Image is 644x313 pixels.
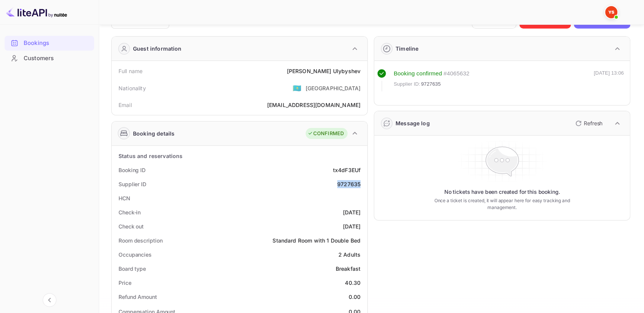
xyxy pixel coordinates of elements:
span: 9727635 [421,80,441,88]
div: Occupancies [119,251,152,259]
div: [GEOGRAPHIC_DATA] [305,84,360,92]
div: Price [119,279,131,287]
div: Bookings [5,36,94,51]
div: # 4065632 [444,69,469,78]
button: Collapse navigation [43,293,56,307]
img: LiteAPI logo [6,6,67,18]
div: Guest information [133,45,182,53]
div: [DATE] 13:06 [594,69,624,91]
div: 9727635 [337,180,360,188]
div: Room description [119,236,162,244]
div: Breakfast [336,265,360,273]
p: Refresh [584,119,602,127]
div: Status and reservations [119,152,183,160]
div: CONFIRMED [308,130,344,137]
div: [DATE] [343,222,360,230]
div: Booking confirmed [394,69,442,78]
div: Booking ID [119,166,146,174]
div: Email [119,101,132,109]
div: Refund Amount [119,293,157,301]
div: Full name [119,67,143,75]
div: [EMAIL_ADDRESS][DOMAIN_NAME] [267,101,360,109]
div: tx4dF3EUf [333,166,360,174]
div: Board type [119,265,146,273]
div: Customers [24,54,90,63]
img: Yandex Support [605,6,617,18]
div: 40.30 [345,279,360,287]
div: [PERSON_NAME] Ulybyshev [287,67,360,75]
span: United States [293,81,301,95]
div: Supplier ID [119,180,146,188]
a: Bookings [5,36,94,50]
span: Supplier ID: [394,80,420,88]
div: Timeline [396,45,418,53]
div: Standard Room with 1 Double Bed [272,236,360,244]
p: No tickets have been created for this booking. [444,188,560,196]
div: 0.00 [348,293,360,301]
a: Customers [5,51,94,65]
div: Message log [396,119,430,127]
button: Refresh [571,117,606,129]
div: Check out [119,222,144,230]
div: Nationality [119,84,146,92]
div: Customers [5,51,94,66]
div: Check-in [119,208,141,216]
div: Bookings [24,39,90,48]
div: 2 Adults [338,251,360,259]
p: Once a ticket is created, it will appear here for easy tracking and management. [433,197,570,211]
div: Booking details [133,129,175,137]
div: HCN [119,194,130,202]
div: [DATE] [343,208,360,216]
